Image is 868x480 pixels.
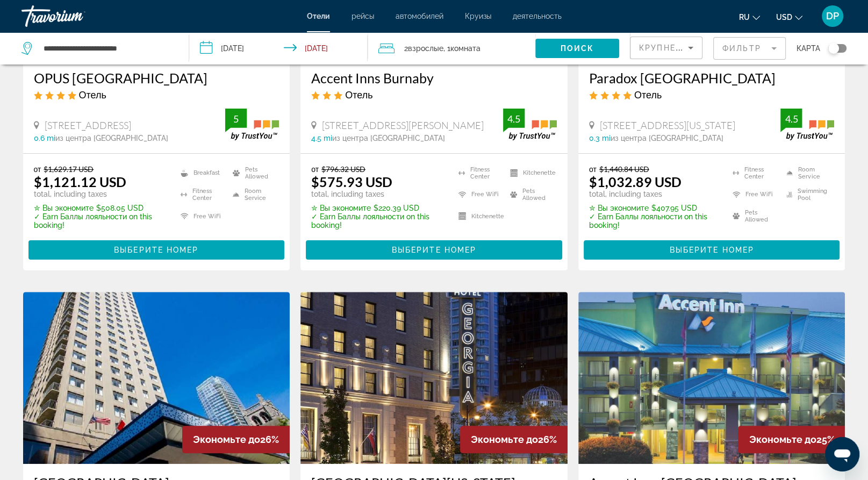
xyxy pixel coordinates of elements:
div: 3 star Hotel [311,89,557,101]
a: Выберите номер [306,243,562,255]
span: 0.3 mi [589,134,611,142]
button: Toggle map [820,44,847,53]
span: Отель [79,89,106,101]
span: из центра [GEOGRAPHIC_DATA] [332,134,445,142]
div: 4.5 [503,112,525,125]
a: Выберите номер [28,243,285,255]
div: 5 [225,112,247,125]
mat-select: Sort by [639,41,693,54]
span: [STREET_ADDRESS][US_STATE] [600,119,735,131]
li: Fitness Center [175,187,227,203]
span: Отель [634,89,662,101]
del: $796.32 USD [321,164,365,174]
p: $220.39 USD [311,204,445,212]
div: 4 star Hotel [589,89,835,101]
span: от [589,164,597,174]
span: , 1 [443,41,480,56]
span: Экономьте до [193,434,260,445]
span: ✮ Вы экономите [311,204,371,212]
img: Hotel image [23,292,290,464]
li: Free WiFi [727,187,781,203]
del: $1,440.84 USD [599,164,649,174]
p: $508.05 USD [34,204,168,212]
button: Выберите номер [306,240,562,260]
div: 4 star Hotel [34,89,279,101]
button: Выберите номер [584,240,840,260]
span: Экономьте до [471,434,538,445]
span: Крупнейшие сбережения [639,44,770,52]
span: USD [776,13,792,22]
p: ✓ Earn Баллы лояльности on this booking! [311,212,445,230]
ins: $1,121.12 USD [34,174,126,190]
div: 26% [182,426,290,453]
span: Взрослые [408,44,443,53]
button: Поиск [535,39,619,58]
li: Kitchenette [453,208,505,224]
div: 25% [738,426,845,453]
span: деятельность [513,12,562,20]
p: ✓ Earn Баллы лояльности on this booking! [34,212,168,230]
span: Экономьте до [749,434,816,445]
span: [STREET_ADDRESS] [45,119,131,131]
button: Check-in date: Dec 14, 2025 Check-out date: Dec 20, 2025 [189,32,368,65]
p: total, including taxes [34,190,168,198]
span: из центра [GEOGRAPHIC_DATA] [55,134,168,142]
img: Hotel image [578,292,845,464]
a: автомобилей [396,12,443,20]
span: ✮ Вы экономите [34,204,94,212]
span: от [34,164,41,174]
p: total, including taxes [311,190,445,198]
ins: $1,032.89 USD [589,174,682,190]
p: $407.95 USD [589,204,719,212]
li: Pets Allowed [505,187,556,203]
span: DP [826,11,839,22]
span: Поиск [561,44,594,53]
a: Travorium [21,2,129,30]
li: Room Service [781,164,835,181]
li: Room Service [227,187,279,203]
span: Выберите номер [669,246,754,254]
button: Выберите номер [28,240,285,260]
img: trustyou-badge.svg [780,109,834,140]
button: Change currency [776,9,802,25]
a: Accent Inns Burnaby [311,70,557,86]
li: Fitness Center [727,164,781,181]
li: Free WiFi [453,187,505,203]
a: Круизы [465,12,491,20]
span: Отель [345,89,372,101]
img: Hotel image [300,292,568,464]
button: User Menu [819,5,847,27]
li: Breakfast [175,164,227,181]
span: ✮ Вы экономите [589,204,649,212]
button: Travelers: 2 adults, 0 children [368,32,535,65]
a: Выберите номер [584,243,840,255]
li: Kitchenette [505,164,556,181]
li: Pets Allowed [227,164,279,181]
span: из центра [GEOGRAPHIC_DATA] [611,134,723,142]
del: $1,629.17 USD [44,164,94,174]
span: [STREET_ADDRESS][PERSON_NAME] [322,119,484,131]
span: 2 [404,41,443,56]
iframe: Кнопка запуска окна обмена сообщениями [825,437,859,471]
a: OPUS [GEOGRAPHIC_DATA] [34,70,279,86]
span: 0.6 mi [34,134,55,142]
button: Filter [713,37,786,60]
span: Комната [450,44,480,53]
span: от [311,164,319,174]
span: 4.5 mi [311,134,332,142]
li: Swimming Pool [781,187,835,203]
img: trustyou-badge.svg [503,109,557,140]
a: рейсы [351,12,374,20]
h3: Paradox [GEOGRAPHIC_DATA] [589,70,835,86]
span: Выберите номер [392,246,476,254]
a: Отели [307,12,330,20]
ins: $575.93 USD [311,174,392,190]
